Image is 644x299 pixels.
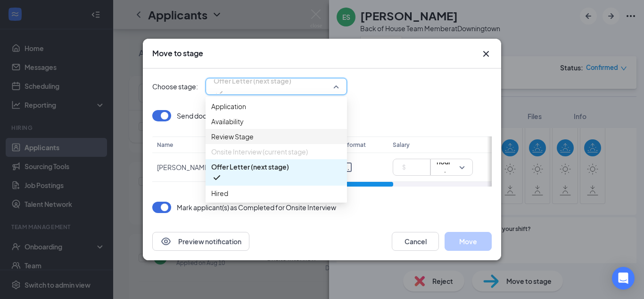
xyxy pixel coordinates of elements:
[177,111,323,120] p: Send document signature request to applicant?
[397,160,430,174] input: $
[211,116,244,127] span: Availability
[392,232,439,251] button: Cancel
[612,267,635,290] div: Open Intercom Messenger
[211,162,289,172] span: Offer Letter (next stage)
[388,137,487,153] th: Salary
[211,146,308,157] span: Onsite Interview (current stage)
[445,232,492,251] button: Move
[214,88,225,99] svg: Checkmark
[152,81,198,92] span: Choose stage:
[211,172,223,183] svg: Checkmark
[157,162,211,172] p: [PERSON_NAME]
[177,203,336,212] p: Mark applicant(s) as Completed for Onsite Interview
[480,48,492,60] button: Close
[152,137,247,153] th: Name
[160,236,172,247] svg: Eye
[211,101,246,111] span: Application
[211,188,228,198] span: Hired
[343,162,354,173] svg: MobileSms
[214,74,291,88] span: Offer Letter (next stage)
[152,48,203,59] h3: Move to stage
[317,137,388,153] th: Message format
[437,169,448,180] svg: Checkmark
[480,48,492,60] svg: Cross
[152,110,492,187] div: Loading offer data.
[152,232,249,251] button: EyePreview notification
[211,131,254,142] span: Review Stage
